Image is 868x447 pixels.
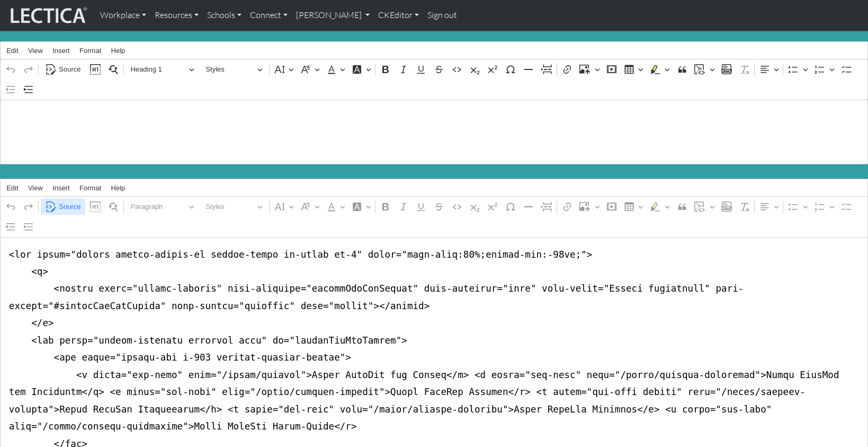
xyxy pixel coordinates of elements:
[6,47,18,54] span: Edit
[150,4,203,27] a: Resources
[201,198,267,215] button: Styles
[6,185,18,191] span: Edit
[246,4,292,27] a: Connect
[423,4,461,27] a: Sign out
[205,200,254,213] span: Styles
[130,200,185,213] span: Paragraph
[28,185,43,191] span: View
[8,5,87,25] img: lecticalive
[52,47,70,54] span: Insert
[79,185,101,191] span: Format
[59,200,80,213] span: Source
[1,42,867,59] div: Editor menu bar
[52,185,70,191] span: Insert
[111,47,126,54] span: Help
[111,185,126,191] span: Help
[292,4,374,27] a: [PERSON_NAME]
[1,59,867,100] div: Editor toolbar
[28,47,43,54] span: View
[59,63,80,76] span: Source
[79,47,101,54] span: Format
[205,63,254,76] span: Styles
[1,197,867,237] div: Editor toolbar
[203,4,246,27] a: Schools
[130,63,185,76] span: Heading 1
[96,4,150,27] a: Workplace
[201,61,267,77] button: Styles
[41,61,85,77] button: Source
[1,179,867,197] div: Editor menu bar
[126,198,199,215] button: Paragraph, Heading
[126,61,199,77] button: Heading 1, Heading
[6,119,862,145] h1: About MindLog™ Reflections
[374,4,423,27] a: CKEditor
[41,198,85,215] button: Source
